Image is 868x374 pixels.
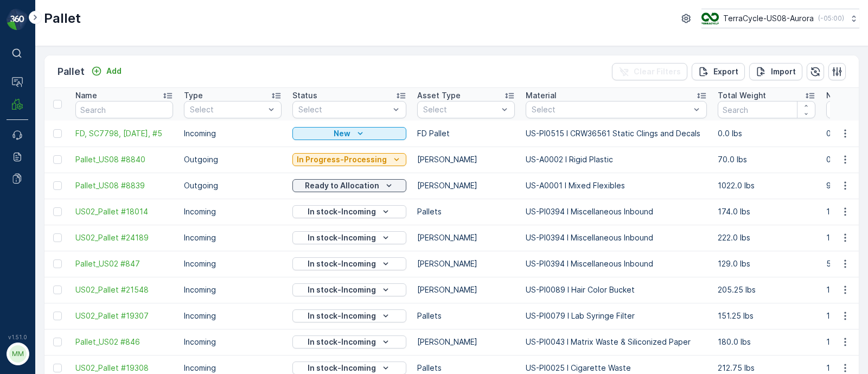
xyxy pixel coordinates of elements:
a: Pallet_US08 #8839 [75,180,173,191]
p: 0.0 lbs [718,128,815,139]
p: In stock-Incoming [308,363,376,373]
span: v 1.51.0 [7,334,28,340]
div: MM [9,345,27,363]
button: In stock-Incoming [292,309,406,322]
p: Type [184,90,203,101]
button: In stock-Incoming [292,205,406,218]
div: Toggle Row Selected [53,312,62,320]
p: Select [298,104,390,115]
p: Select [532,104,690,115]
p: 1022.0 lbs [718,180,815,191]
a: FD, SC7798, 08/28/25, #5 [75,128,173,139]
p: Pallets [417,363,515,373]
p: US-PI0394 I Miscellaneous Inbound [526,258,707,269]
div: Toggle Row Selected [53,259,62,268]
button: In stock-Incoming [292,231,406,244]
p: [PERSON_NAME] [417,232,515,243]
p: Pallets [417,310,515,321]
p: Asset Type [417,90,461,101]
p: Ready to Allocation [305,180,379,191]
div: Toggle Row Selected [53,286,62,294]
p: In stock-Incoming [308,310,376,321]
button: In stock-Incoming [292,335,406,348]
p: US-PI0089 I Hair Color Bucket [526,284,707,295]
button: MM [7,343,28,365]
p: 212.75 lbs [718,363,815,373]
button: Clear Filters [612,63,687,80]
p: Select [190,104,265,115]
p: Status [292,90,317,101]
p: [PERSON_NAME] [417,284,515,295]
button: In stock-Incoming [292,283,406,296]
a: US02_Pallet #24189 [75,232,173,243]
a: US02_Pallet #21548 [75,284,173,295]
a: Pallet_US02 #846 [75,337,173,347]
p: In stock-Incoming [308,232,376,243]
p: Clear Filters [634,66,681,77]
p: Name [75,90,97,101]
button: Export [692,63,745,80]
p: In stock-Incoming [308,258,376,269]
p: Incoming [184,284,282,295]
p: [PERSON_NAME] [417,258,515,269]
a: Pallet_US08 #8840 [75,154,173,165]
p: ( -05:00 ) [818,14,844,23]
p: Material [526,90,557,101]
p: 174.0 lbs [718,206,815,217]
p: US-PI0025 I Cigarette Waste [526,363,707,373]
p: Incoming [184,232,282,243]
a: US02_Pallet #18014 [75,206,173,217]
p: Pallets [417,206,515,217]
p: US-A0002 I Rigid Plastic [526,154,707,165]
a: Pallet_US02 #847 [75,258,173,269]
button: In stock-Incoming [292,257,406,270]
div: Toggle Row Selected [53,233,62,242]
p: Add [106,66,122,77]
p: 180.0 lbs [718,337,815,347]
p: US-PI0515 I CRW36561 Static Clings and Decals [526,128,707,139]
p: New [334,128,350,139]
input: Search [75,101,173,118]
button: In Progress-Processing [292,153,406,166]
p: Import [771,66,796,77]
p: In stock-Incoming [308,337,376,347]
p: Select [423,104,498,115]
div: Toggle Row Selected [53,207,62,216]
p: [PERSON_NAME] [417,337,515,347]
div: Toggle Row Selected [53,181,62,190]
p: Incoming [184,128,282,139]
button: TerraCycle-US08-Aurora(-05:00) [701,9,859,28]
p: FD Pallet [417,128,515,139]
div: Toggle Row Selected [53,364,62,372]
button: Ready to Allocation [292,179,406,192]
p: Incoming [184,258,282,269]
a: US02_Pallet #19308 [75,363,173,373]
p: Outgoing [184,154,282,165]
p: Incoming [184,337,282,347]
p: Export [713,66,738,77]
p: 70.0 lbs [718,154,815,165]
p: In Progress-Processing [297,154,387,165]
button: Import [749,63,802,80]
p: TerraCycle-US08-Aurora [723,13,814,24]
button: Add [87,65,126,78]
p: US-PI0079 I Lab Syringe Filter [526,310,707,321]
p: [PERSON_NAME] [417,154,515,165]
p: 151.25 lbs [718,310,815,321]
button: New [292,127,406,140]
p: Pallet [58,64,85,79]
a: US02_Pallet #19307 [75,310,173,321]
div: Toggle Row Selected [53,155,62,164]
p: US-PI0043 I Matrix Waste & Siliconized Paper [526,337,707,347]
p: In stock-Incoming [308,284,376,295]
div: Toggle Row Selected [53,129,62,138]
p: US-PI0394 I Miscellaneous Inbound [526,206,707,217]
img: image_ci7OI47.png [701,12,719,24]
p: Incoming [184,363,282,373]
p: US-PI0394 I Miscellaneous Inbound [526,232,707,243]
